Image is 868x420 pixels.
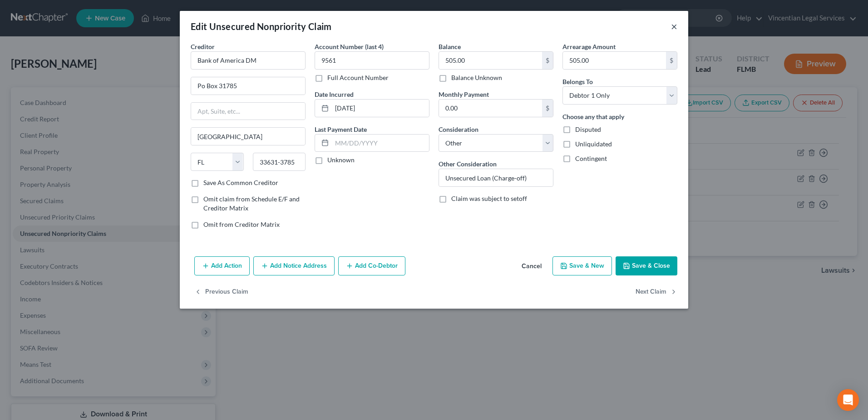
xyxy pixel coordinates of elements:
[315,42,384,51] label: Account Number (last 4)
[666,52,677,69] div: $
[191,20,332,33] div: Edit Unsecured Nonpriority Claim
[253,153,306,171] input: Enter zip...
[203,195,300,212] span: Omit claim from Schedule E/F and Creditor Matrix
[439,125,478,134] label: Consideration
[327,73,389,82] label: Full Account Number
[253,256,335,275] button: Add Notice Address
[563,52,666,69] input: 0.00
[315,90,354,99] label: Date Incurred
[439,100,542,117] input: 0.00
[194,256,250,275] button: Add Action
[562,78,593,85] span: Belongs To
[332,100,429,117] input: MM/DD/YYYY
[327,155,355,165] label: Unknown
[837,389,859,411] div: Open Intercom Messenger
[439,159,497,169] label: Other Consideration
[439,52,542,69] input: 0.00
[451,73,502,82] label: Balance Unknown
[439,169,553,186] input: Specify...
[575,125,601,133] span: Disputed
[562,112,624,121] label: Choose any that apply
[542,100,553,117] div: $
[191,103,305,120] input: Apt, Suite, etc...
[616,256,677,275] button: Save & Close
[575,140,612,148] span: Unliquidated
[203,220,280,228] span: Omit from Creditor Matrix
[451,195,527,202] span: Claim was subject to setoff
[191,128,305,145] input: Enter city...
[562,42,616,51] label: Arrearage Amount
[542,52,553,69] div: $
[338,256,405,275] button: Add Co-Debtor
[332,135,429,152] input: MM/DD/YYYY
[315,125,367,134] label: Last Payment Date
[191,77,305,95] input: Enter address...
[191,51,306,70] input: Search creditor by name...
[194,283,248,302] button: Previous Claim
[514,257,549,275] button: Cancel
[191,43,215,50] span: Creditor
[315,51,429,70] input: XXXX
[671,21,677,32] button: ×
[439,90,489,99] label: Monthly Payment
[575,155,607,162] span: Contingent
[439,42,461,51] label: Balance
[636,283,677,302] button: Next Claim
[203,178,278,187] label: Save As Common Creditor
[552,256,612,275] button: Save & New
